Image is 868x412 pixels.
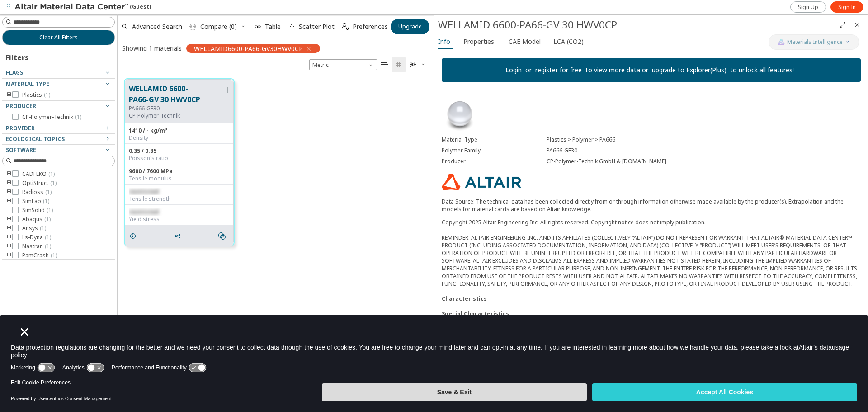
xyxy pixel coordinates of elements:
[129,175,230,182] div: Tensile modulus
[6,198,12,205] i: toogle group
[6,252,12,259] i: toogle group
[6,170,12,178] i: toogle group
[2,45,33,67] div: Filters
[6,189,12,196] i: toogle group
[48,170,55,178] span: ( 1 )
[850,18,864,32] button: Close
[194,44,303,52] span: WELLAMID6600-PA66-GV30HWV0CP
[835,18,850,32] button: Full Screen
[553,34,584,49] span: LCA (CO2)
[442,218,861,288] div: Copyright 2025 Altair Engineering Inc. All rights reserved. Copyright notice does not imply publi...
[838,4,856,11] span: Sign In
[442,174,521,190] img: Logo - Provider
[129,112,220,119] p: CP-Polymer-Technik
[45,233,51,241] span: ( 1 )
[522,66,535,75] p: or
[118,72,434,385] div: grid
[299,24,335,30] span: Scatter Plot
[22,198,49,205] span: SimLab
[129,83,220,105] button: WELLAMID 6600-PA66-GV 30 HWV0CP
[51,251,57,259] span: ( 1 )
[75,113,81,121] span: ( 1 )
[2,134,115,145] button: Ecological Topics
[442,310,861,317] div: Special Characteristics
[129,216,230,223] div: Yield stress
[22,170,55,178] span: CADFEKO
[406,57,429,72] button: Theme
[547,147,861,154] div: PA666-GF30
[547,136,861,143] div: Plastics > Polymer > PA666
[47,206,53,214] span: ( 1 )
[377,57,392,72] button: Table View
[442,147,547,154] div: Polymer Family
[790,1,826,13] a: Sign Up
[442,295,861,303] div: Characteristics
[22,225,46,232] span: Ansys
[391,19,429,34] button: Upgrade
[129,188,159,195] span: restricted
[6,225,12,232] i: toogle group
[6,91,12,99] i: toogle group
[43,197,49,205] span: ( 1 )
[769,34,859,50] button: AI CopilotMaterials Intelligence
[44,215,51,223] span: ( 1 )
[652,66,726,74] a: upgrade to Explorer(Plus)
[442,96,478,133] img: Material Type Image
[6,102,36,110] span: Producer
[6,69,23,76] span: Flags
[22,207,53,214] span: SimSolid
[6,146,36,154] span: Software
[129,147,230,155] div: 0.35 / 0.35
[200,24,237,30] span: Compare (0)
[6,234,12,241] i: toogle group
[2,79,115,90] button: Material Type
[129,208,159,216] span: restricted
[787,38,843,46] span: Materials Intelligence
[309,59,377,70] div: Unit System
[2,30,115,45] button: Clear All Filters
[830,1,863,13] a: Sign In
[535,66,582,74] a: register for free
[2,145,115,156] button: Software
[309,59,377,70] span: Metric
[122,44,182,52] div: Showing 1 materials
[342,23,349,30] i: 
[14,3,130,12] img: Altair Material Data Center
[45,188,52,196] span: ( 1 )
[45,242,51,250] span: ( 1 )
[6,80,49,88] span: Material Type
[6,124,35,132] span: Provider
[265,24,281,30] span: Table
[6,180,12,187] i: toogle group
[798,4,818,11] span: Sign Up
[129,105,220,112] div: PA666-GF30
[395,61,402,68] i: 
[2,123,115,134] button: Provider
[398,23,422,30] span: Upgrade
[40,224,46,232] span: ( 1 )
[129,195,230,203] div: Tensile strength
[132,24,182,30] span: Advanced Search
[22,234,51,241] span: Ls-Dyna
[438,34,450,49] span: Info
[22,189,52,196] span: Radioss
[2,101,115,112] button: Producer
[189,23,197,30] i: 
[442,158,547,165] div: Producer
[22,114,81,121] span: CP-Polymer-Technik
[22,180,57,187] span: OptiStruct
[129,168,230,175] div: 9600 / 7600 MPa
[129,127,230,134] div: 1410 / - kg/m³
[582,66,652,75] p: to view more data or
[392,57,406,72] button: Tile View
[129,134,230,142] div: Density
[442,198,861,213] p: Data Source: The technical data has been collected directly from or through information otherwise...
[726,66,797,75] p: to unlock all features!
[218,232,226,240] i: 
[463,34,494,49] span: Properties
[6,216,12,223] i: toogle group
[353,24,388,30] span: Preferences
[22,252,57,259] span: PamCrash
[547,158,861,165] div: CP-Polymer-Technik GmbH & [DOMAIN_NAME]
[6,135,65,143] span: Ecological Topics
